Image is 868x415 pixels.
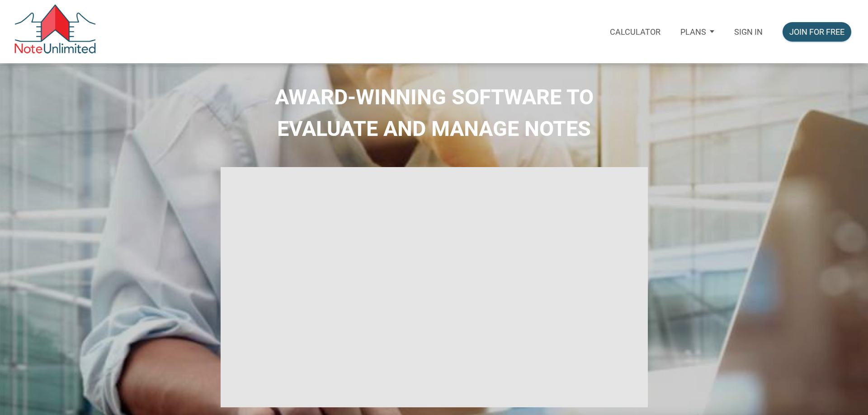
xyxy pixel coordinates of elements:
button: Join for free [783,22,851,42]
p: Calculator [610,27,660,37]
a: Join for free [773,15,861,48]
h2: AWARD-WINNING SOFTWARE TO EVALUATE AND MANAGE NOTES [7,81,861,145]
div: Join for free [789,26,844,38]
a: Plans [670,15,724,48]
iframe: NoteUnlimited [221,167,648,407]
p: Sign in [734,27,763,37]
a: Sign in [724,15,773,48]
a: Calculator [600,15,670,48]
button: Plans [670,15,724,48]
p: Plans [680,27,706,37]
